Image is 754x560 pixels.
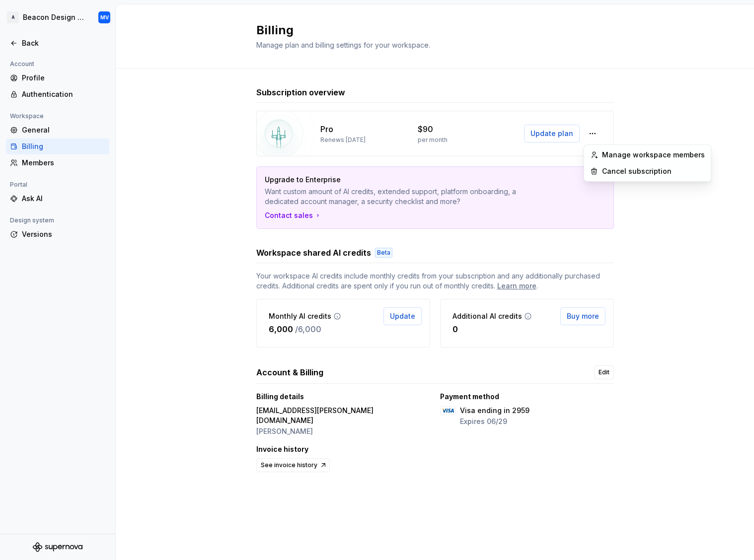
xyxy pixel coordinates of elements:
div: Beta [375,248,392,258]
span: Buy more [567,311,599,321]
a: Manage workspace members [586,147,709,163]
a: Authentication [6,86,109,102]
div: Profile [22,73,105,83]
a: Billing [6,139,109,154]
p: 0 [452,323,458,335]
div: Account [6,58,38,70]
p: Additional AI credits [452,311,522,321]
p: [PERSON_NAME] [256,426,430,436]
h2: Billing [256,22,602,38]
div: Cancel subscription [602,166,672,176]
p: Renews [DATE] [320,136,366,144]
a: Back [6,35,109,51]
div: Versions [22,229,105,239]
h3: Account & Billing [256,366,323,378]
p: per month [418,136,448,144]
div: Design system [6,214,58,226]
a: Learn more [497,281,536,291]
p: Expires 06/29 [460,417,529,426]
p: Upgrade to Enterprise [265,175,536,185]
span: See invoice history [261,461,317,469]
button: Update plan [524,125,580,142]
div: Workspace [6,110,48,122]
div: Ask AI [22,194,105,204]
div: General [22,125,105,135]
a: Contact sales [265,210,322,220]
div: Members [22,158,105,168]
span: Your workspace AI credits include monthly credits from your subscription and any additionally pur... [256,271,614,291]
p: Pro [320,123,333,135]
p: 6,000 [269,323,293,335]
p: Monthly AI credits [269,311,331,321]
svg: Supernova Logo [33,542,82,552]
p: [EMAIL_ADDRESS][PERSON_NAME][DOMAIN_NAME] [256,406,430,425]
a: Edit [594,365,614,379]
a: Versions [6,226,109,242]
div: Authentication [22,89,105,99]
div: MV [100,13,109,21]
p: / 6,000 [295,323,321,335]
p: Payment method [440,392,499,402]
span: Update [390,311,415,321]
span: Edit [599,368,609,376]
div: Manage workspace members [602,150,705,160]
h3: Workspace shared AI credits [256,247,371,259]
div: A [7,11,19,23]
p: Visa ending in 2959 [460,406,529,416]
div: Billing [22,141,105,151]
span: Update plan [530,129,573,139]
a: Profile [6,70,109,86]
div: Portal [6,179,31,191]
p: Invoice history [256,444,308,454]
button: Buy more [560,307,605,325]
a: Ask AI [6,191,109,207]
h3: Subscription overview [256,86,345,98]
div: Beacon Design System [23,12,86,22]
p: $90 [418,123,433,135]
p: Billing details [256,392,304,402]
a: Members [6,155,109,171]
a: See invoice history [256,458,330,472]
button: ABeacon Design SystemMV [2,6,113,28]
button: Update [383,307,422,325]
a: General [6,122,109,138]
div: Back [22,38,105,48]
p: Want custom amount of AI credits, extended support, platform onboarding, a dedicated account mana... [265,187,536,207]
span: Manage plan and billing settings for your workspace. [256,41,430,49]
